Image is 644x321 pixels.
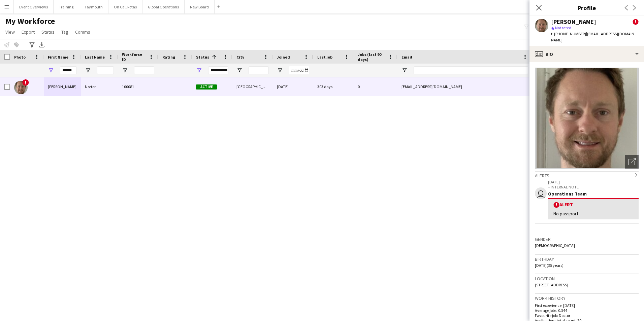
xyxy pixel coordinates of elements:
div: Bio [529,46,644,62]
div: 303 days [313,77,354,96]
button: Taymouth [79,0,108,13]
span: First Name [48,55,68,60]
h3: Location [535,276,639,282]
a: View [3,28,18,36]
img: Arthur Norton [14,81,28,94]
span: Workforce ID [122,52,146,62]
div: No passport [553,211,633,217]
div: [PERSON_NAME] [551,19,596,25]
span: [STREET_ADDRESS] [535,282,568,287]
input: City Filter Input [249,66,269,74]
span: Jobs (last 90 days) [358,52,385,62]
span: [DEMOGRAPHIC_DATA] [535,243,575,248]
app-action-btn: Export XLSX [38,41,46,49]
p: – INTERNAL NOTE [548,184,639,189]
input: Last Name Filter Input [97,66,114,74]
input: Workforce ID Filter Input [134,66,154,74]
div: Alerts [535,171,639,179]
span: ! [22,79,29,86]
button: Open Filter Menu [236,67,243,73]
div: Alert [553,202,633,208]
button: Open Filter Menu [277,67,283,73]
div: [PERSON_NAME] [44,77,81,96]
button: Open Filter Menu [122,67,128,73]
button: Training [54,0,79,13]
div: 0 [354,77,397,96]
span: Rating [162,55,175,60]
span: Tag [61,29,68,35]
span: | [EMAIL_ADDRESS][DOMAIN_NAME] [551,31,636,42]
div: Open photos pop-in [625,155,639,169]
p: [DATE] [548,179,639,184]
div: [EMAIL_ADDRESS][DOMAIN_NAME] [397,77,532,96]
h3: Birthday [535,256,639,262]
button: Open Filter Menu [85,67,91,73]
h3: Gender [535,236,639,242]
button: Open Filter Menu [196,67,202,73]
div: Norton [81,77,118,96]
h3: Profile [529,3,644,12]
p: First experience: [DATE] [535,303,639,308]
input: First Name Filter Input [60,66,77,74]
button: Open Filter Menu [48,67,54,73]
span: Comms [75,29,90,35]
a: Tag [59,28,71,36]
a: Comms [72,28,93,36]
button: Open Filter Menu [401,67,408,73]
p: Average jobs: 0.344 [535,308,639,313]
span: Status [41,29,55,35]
span: My Workforce [5,16,55,26]
p: Favourite job: Doctor [535,313,639,318]
button: New Board [185,0,215,13]
span: View [5,29,15,35]
h3: Work history [535,295,639,301]
span: Export [22,29,35,35]
a: Export [19,28,37,36]
img: Crew avatar or photo [535,68,639,169]
app-action-btn: Advanced filters [28,41,36,49]
span: ! [633,19,639,25]
span: [DATE] (35 years) [535,263,563,268]
span: Joined [277,55,290,60]
span: City [236,55,244,60]
div: 100081 [118,77,158,96]
span: Last Name [85,55,105,60]
div: Operations Team [548,191,639,197]
span: Email [401,55,412,60]
div: [GEOGRAPHIC_DATA] [232,77,273,96]
input: Email Filter Input [414,66,528,74]
button: Global Operations [142,0,185,13]
span: Photo [14,55,26,60]
span: Status [196,55,209,60]
input: Joined Filter Input [289,66,309,74]
span: Active [196,84,217,90]
div: [DATE] [273,77,313,96]
button: Event Overviews [14,0,54,13]
button: On Call Rotas [108,0,142,13]
span: Not rated [555,25,571,30]
span: t. [PHONE_NUMBER] [551,31,586,36]
span: Last job [317,55,332,60]
a: Status [39,28,57,36]
span: ! [553,202,559,208]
